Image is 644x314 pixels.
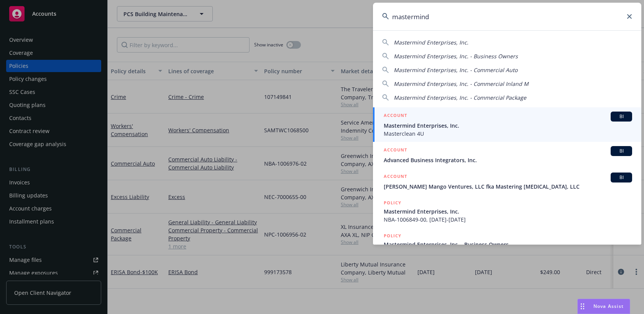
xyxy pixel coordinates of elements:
span: Mastermind Enterprises, Inc. - Commercial Inland M [394,80,529,87]
button: Nova Assist [577,299,630,314]
h5: POLICY [384,232,401,240]
span: Mastermind Enterprises, Inc. - Commercial Package [394,94,526,101]
div: Drag to move [578,299,587,314]
h5: ACCOUNT [384,173,407,182]
h5: ACCOUNT [384,112,407,121]
span: NBA-1006849-00, [DATE]-[DATE] [384,215,632,224]
a: POLICYMastermind Enterprises, Inc.NBA-1006849-00, [DATE]-[DATE] [373,195,641,228]
span: BI [614,148,629,155]
span: Mastermind Enterprises, Inc. [384,122,632,130]
a: ACCOUNTBI[PERSON_NAME] Mango Ventures, LLC fka Mastering [MEDICAL_DATA], LLC [373,168,641,195]
span: Mastermind Enterprises, Inc. [384,207,632,215]
h5: ACCOUNT [384,146,407,155]
span: Nova Assist [593,303,624,309]
span: Mastermind Enterprises, Inc. [394,39,468,46]
a: ACCOUNTBIMastermind Enterprises, Inc.Masterclean 4U [373,107,641,142]
span: Mastermind Enterprises, Inc. - Business Owners [384,240,632,248]
input: Search... [373,3,641,30]
h5: POLICY [384,199,401,207]
span: Mastermind Enterprises, Inc. - Business Owners [394,53,518,60]
span: Mastermind Enterprises, Inc. - Commercial Auto [394,66,517,74]
a: POLICYMastermind Enterprises, Inc. - Business Owners [373,228,641,261]
span: Advanced Business Integrators, Inc. [384,156,632,164]
span: Masterclean 4U [384,130,632,138]
span: BI [614,113,629,120]
span: BI [614,174,629,181]
span: [PERSON_NAME] Mango Ventures, LLC fka Mastering [MEDICAL_DATA], LLC [384,182,632,191]
a: ACCOUNTBIAdvanced Business Integrators, Inc. [373,142,641,168]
